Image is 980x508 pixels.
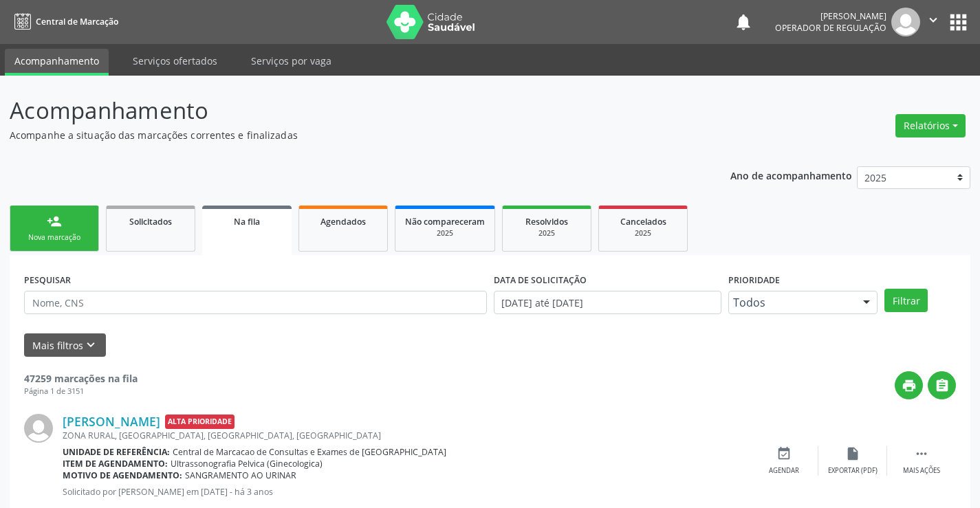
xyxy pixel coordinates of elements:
span: Central de Marcação [36,16,118,27]
span: SANGRAMENTO AO URINAR [185,470,296,481]
div: [PERSON_NAME] [775,10,886,22]
button: Relatórios [895,114,966,137]
button: notifications [734,12,753,32]
span: Cancelados [620,216,666,228]
span: Agendados [320,216,366,228]
span: Ultrassonografia Pelvica (Ginecologica) [171,458,323,470]
a: Acompanhamento [5,49,109,76]
input: Selecione um intervalo [494,291,721,314]
i:  [914,446,929,461]
button: Filtrar [884,289,928,312]
label: PESQUISAR [24,269,71,291]
button:  [928,371,956,399]
button: apps [946,10,970,34]
span: Operador de regulação [775,22,886,34]
div: Agendar [769,466,799,476]
div: 2025 [609,228,677,239]
p: Acompanhe a situação das marcações correntes e finalizadas [10,128,682,142]
span: Resolvidos [525,216,568,228]
div: Nova marcação [20,232,89,243]
a: Serviços ofertados [123,49,227,73]
span: Todos [733,296,850,309]
p: Ano de acompanhamento [730,166,852,184]
i: insert_drive_file [845,446,860,461]
i:  [935,378,950,393]
b: Motivo de agendamento: [63,470,182,481]
img: img [24,414,53,443]
button:  [920,8,946,36]
label: Prioridade [728,269,780,291]
div: person_add [47,214,62,229]
i:  [926,12,941,27]
b: Item de agendamento: [63,458,168,470]
p: Solicitado por [PERSON_NAME] em [DATE] - há 3 anos [63,486,750,498]
label: DATA DE SOLICITAÇÃO [494,269,587,291]
i: event_available [776,446,792,461]
div: ZONA RURAL, [GEOGRAPHIC_DATA], [GEOGRAPHIC_DATA], [GEOGRAPHIC_DATA] [63,430,750,441]
a: Central de Marcação [10,10,118,33]
i: keyboard_arrow_down [83,338,98,353]
p: Acompanhamento [10,93,682,128]
strong: 47259 marcações na fila [24,372,138,385]
b: Unidade de referência: [63,446,170,458]
a: Serviços por vaga [241,49,341,73]
button: Mais filtroskeyboard_arrow_down [24,333,106,357]
span: Solicitados [129,216,172,228]
span: Na fila [234,216,260,228]
i: print [902,378,917,393]
span: Central de Marcacao de Consultas e Exames de [GEOGRAPHIC_DATA] [173,446,446,458]
div: 2025 [405,228,485,239]
a: [PERSON_NAME] [63,414,160,429]
div: Mais ações [903,466,940,476]
div: Exportar (PDF) [828,466,878,476]
span: Não compareceram [405,216,485,228]
div: Página 1 de 3151 [24,386,138,397]
input: Nome, CNS [24,291,487,314]
button: print [895,371,923,399]
div: 2025 [512,228,581,239]
span: Alta Prioridade [165,415,235,429]
img: img [891,8,920,36]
